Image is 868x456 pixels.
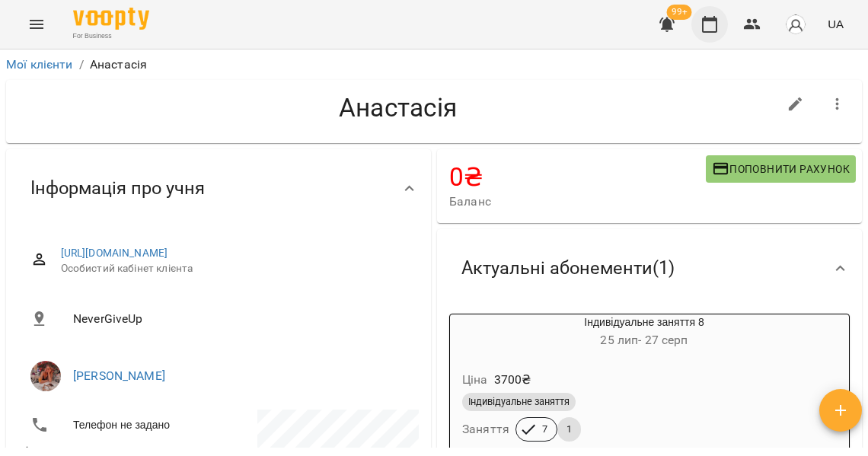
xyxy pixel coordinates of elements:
span: 1 [557,423,581,436]
span: Інформація про учня [30,177,205,200]
div: Актуальні абонементи(1) [437,229,862,308]
a: Мої клієнти [6,57,73,72]
span: 99+ [667,5,692,20]
div: Інформація про учня [6,149,431,228]
span: 7 [533,423,557,436]
img: Анна Клочаник [30,361,61,391]
span: For Business [73,31,149,41]
p: Анастасія [90,56,147,74]
span: Особистий кабінет клієнта [61,261,407,276]
span: 25 лип - 27 серп [600,333,688,347]
img: Voopty Logo [73,8,149,30]
button: UA [822,10,850,38]
li: Телефон не задано [18,410,215,440]
a: [URL][DOMAIN_NAME] [61,247,168,259]
span: Баланс [449,193,706,211]
h4: 0 ₴ [449,161,706,193]
p: 3700 ₴ [494,371,531,389]
h6: Ціна [462,369,488,391]
span: Поповнити рахунок [712,160,850,178]
img: avatar_s.png [785,14,806,35]
li: / [79,56,84,74]
a: [PERSON_NAME] [73,368,165,383]
span: NeverGiveUp [73,310,407,328]
span: Актуальні абонементи ( 1 ) [461,257,675,280]
span: UA [828,16,844,32]
h6: Заняття [462,419,509,440]
nav: breadcrumb [6,56,862,74]
span: Індивідуальне заняття [462,395,576,409]
h4: Анастасія [18,92,777,123]
button: Поповнити рахунок [706,155,856,183]
div: Індивідуальне заняття 8 [450,314,838,351]
button: Menu [18,6,55,43]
